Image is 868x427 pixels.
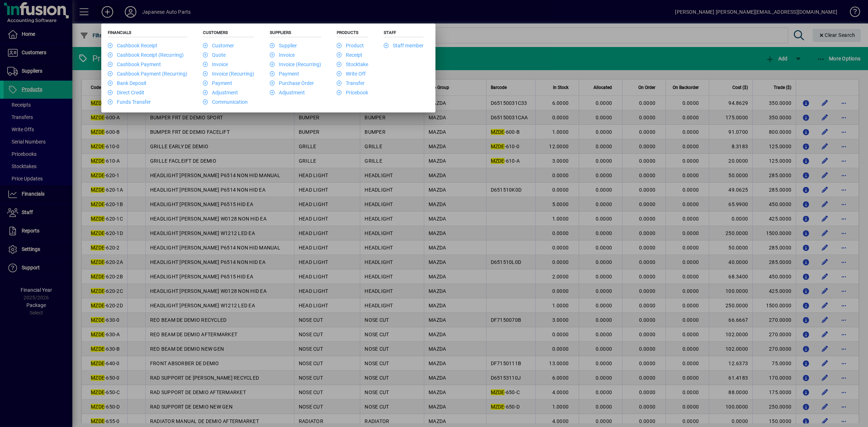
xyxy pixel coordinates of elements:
[108,99,151,105] a: Funds Transfer
[337,30,368,37] h5: Products
[108,71,187,77] a: Cashbook Payment (Recurring)
[108,61,161,67] a: Cashbook Payment
[270,80,314,86] a: Purchase Order
[270,71,299,77] a: Payment
[337,90,368,95] a: Pricebook
[203,61,228,67] a: Invoice
[270,43,297,48] a: Supplier
[108,30,187,37] h5: Financials
[337,80,365,86] a: Transfer
[270,52,295,58] a: Invoice
[108,80,146,86] a: Bank Deposit
[108,43,157,48] a: Cashbook Receipt
[270,61,321,67] a: Invoice (Recurring)
[384,43,424,48] a: Staff member
[203,90,238,95] a: Adjustment
[203,52,226,58] a: Quote
[203,43,234,48] a: Customer
[337,61,368,67] a: Stocktake
[108,90,144,95] a: Direct Credit
[203,30,254,37] h5: Customers
[270,30,321,37] h5: Suppliers
[108,52,184,58] a: Cashbook Receipt (Recurring)
[384,30,424,37] h5: Staff
[337,43,364,48] a: Product
[337,52,362,58] a: Receipt
[270,90,305,95] a: Adjustment
[203,80,232,86] a: Payment
[203,99,248,105] a: Communication
[337,71,366,77] a: Write Off
[203,71,254,77] a: Invoice (Recurring)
